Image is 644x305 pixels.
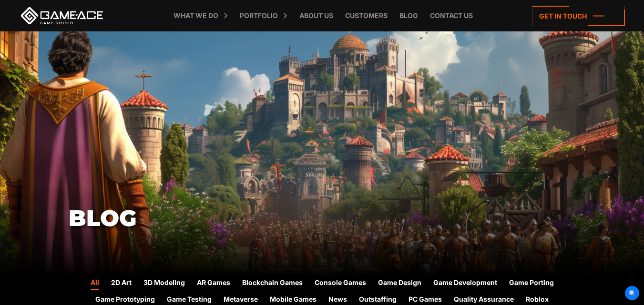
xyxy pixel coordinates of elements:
a: Get in touch [532,6,625,26]
a: 2D Art [111,277,132,290]
img: 🔍 [629,290,636,297]
a: Game Design [378,277,421,290]
a: AR Games [197,277,230,290]
a: Blockchain Games [242,277,303,290]
a: Console Games [315,277,366,290]
a: Game Porting [509,277,554,290]
a: All [91,277,99,290]
h1: Blog [69,206,576,230]
a: 3D Modeling [143,277,185,290]
a: Game Development [433,277,497,290]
